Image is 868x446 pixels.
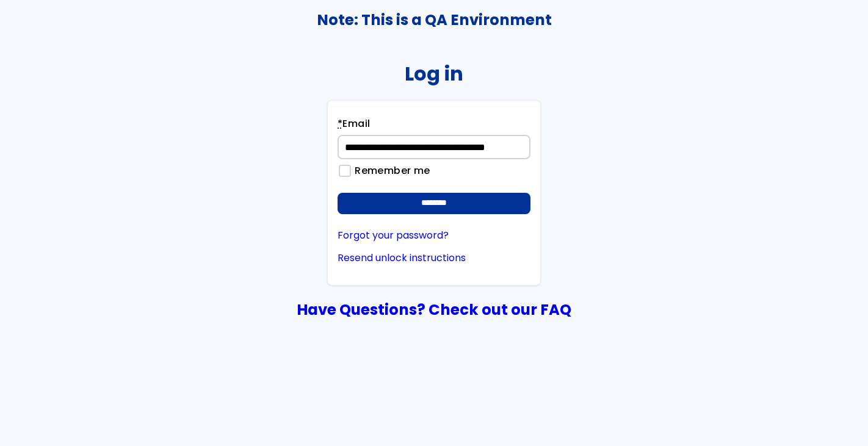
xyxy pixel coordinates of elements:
a: Have Questions? Check out our FAQ [297,299,571,320]
a: Resend unlock instructions [338,253,530,264]
label: Remember me [349,165,430,176]
label: Email [338,117,370,135]
a: Forgot your password? [338,230,530,241]
abbr: required [338,117,342,131]
h2: Log in [405,62,463,85]
h3: Note: This is a QA Environment [1,12,867,29]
